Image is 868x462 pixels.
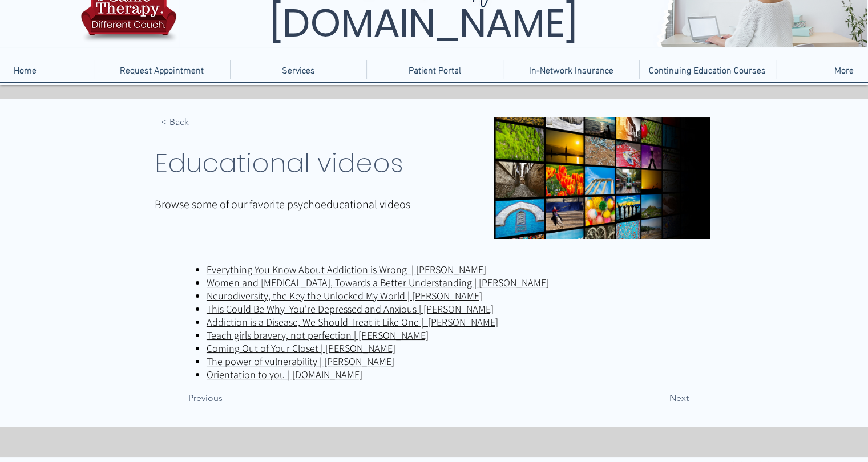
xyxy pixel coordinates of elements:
[207,315,498,329] a: Addiction is a Disease, We Should Treat it Like One | [PERSON_NAME]
[207,302,494,315] a: This Could Be Why You're Depressed and Anxious | [PERSON_NAME]
[276,60,321,79] p: Services
[188,387,264,410] button: Previous
[494,117,710,239] img: Educational videos
[207,263,486,276] a: Everything You Know About Addiction is Wrong | [PERSON_NAME]
[230,60,366,79] div: Services
[207,329,429,342] a: Teach girls bravery, not perfection | [PERSON_NAME]
[207,276,549,289] a: Women and [MEDICAL_DATA], Towards a Better Understanding | [PERSON_NAME]
[829,60,859,79] p: More
[155,145,403,181] span: Educational videos
[114,60,209,79] p: Request Appointment
[632,387,689,410] button: Next
[207,342,395,355] a: Coming Out of Your Closet | [PERSON_NAME]
[643,60,772,79] p: Continuing Education Courses
[161,111,236,133] a: < Back
[669,392,689,404] span: Next
[94,60,230,79] a: Request Appointment
[207,368,362,381] a: Orientation to you | [DOMAIN_NAME]
[188,392,223,404] span: Previous
[523,60,619,79] p: In-Network Insurance
[639,60,776,79] a: Continuing Education Courses
[207,289,482,302] a: Neurodiversity, the Key the Unlocked My World | [PERSON_NAME]
[503,60,639,79] a: In-Network Insurance
[207,355,394,368] a: The power of vulnerability | [PERSON_NAME]
[366,60,503,79] a: Patient Portal
[155,197,410,212] span: Browse some of our favorite psychoeducational videos
[161,116,189,128] span: < Back
[8,60,42,79] p: Home
[403,60,467,79] p: Patient Portal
